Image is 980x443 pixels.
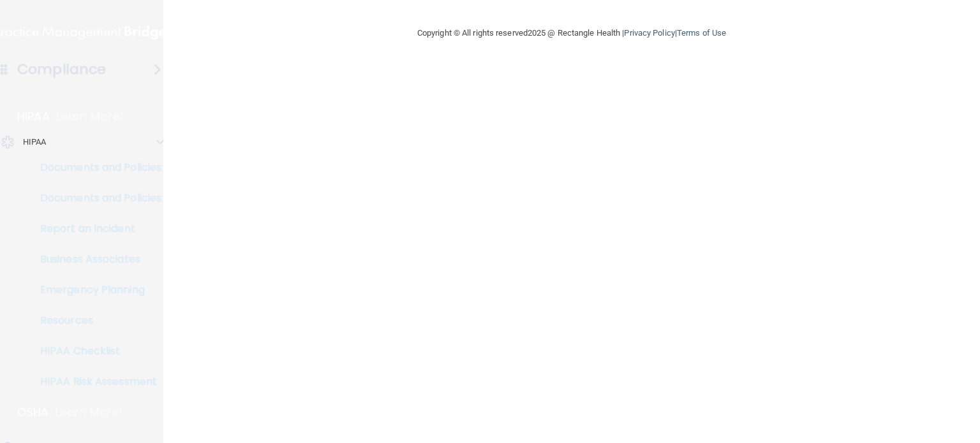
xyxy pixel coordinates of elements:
p: Emergency Planning [8,284,182,296]
a: Terms of Use [677,28,726,38]
p: HIPAA [23,134,47,150]
p: Learn More! [56,109,124,124]
div: Copyright © All rights reserved 2025 @ Rectangle Health | | [339,13,805,54]
p: OSHA [17,405,49,420]
p: HIPAA Risk Assessment [8,375,182,388]
h4: Compliance [17,61,106,78]
p: Resources [8,314,182,327]
p: Business Associates [8,253,182,266]
a: Privacy Policy [624,28,674,38]
p: Documents and Policies [8,161,182,174]
p: Report an Incident [8,222,182,235]
p: Learn More! [56,405,123,420]
p: Documents and Policies [8,192,182,205]
p: HIPAA Checklist [8,345,182,358]
p: HIPAA [17,109,50,124]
